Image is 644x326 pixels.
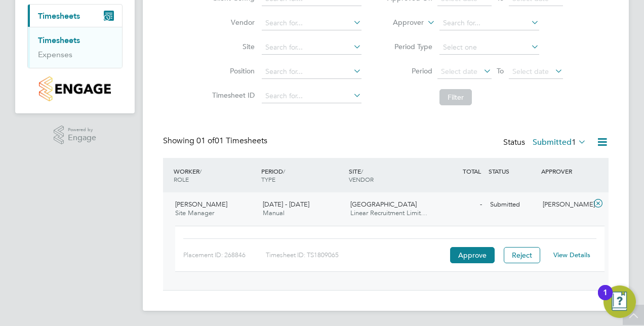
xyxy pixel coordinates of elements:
img: countryside-properties-logo-retina.png [39,76,110,101]
div: STATUS [486,162,539,180]
div: Placement ID: 268846 [183,247,266,263]
div: Status [503,136,588,150]
input: Search for... [439,16,539,30]
span: To [494,64,507,77]
span: 1 [572,137,576,147]
button: Open Resource Center, 1 new notification [603,286,636,318]
span: / [199,167,202,175]
div: - [433,196,486,213]
span: [DATE] - [DATE] [263,200,309,209]
button: Approve [450,247,495,263]
label: Site [209,42,255,51]
input: Search for... [262,89,361,103]
span: Timesheets [38,11,80,21]
a: Go to home page [27,76,123,101]
label: Timesheet ID [209,91,255,100]
div: 1 [603,293,608,306]
div: Showing [163,136,269,146]
span: VENDOR [349,175,374,183]
input: Select one [439,40,539,55]
span: 01 Timesheets [196,136,267,146]
span: TYPE [261,175,275,183]
input: Search for... [262,65,361,79]
label: Period Type [387,42,432,51]
span: [PERSON_NAME] [175,200,227,209]
span: / [361,167,363,175]
a: Expenses [38,50,72,59]
div: Timesheet ID: TS1809065 [266,247,448,263]
label: Submitted [533,137,586,147]
span: / [283,167,285,175]
span: Linear Recruitment Limit… [350,209,427,217]
input: Search for... [262,16,361,30]
span: TOTAL [463,167,481,175]
span: [GEOGRAPHIC_DATA] [350,200,417,209]
div: Submitted [486,196,539,213]
span: Select date [441,67,477,76]
span: Engage [68,134,96,142]
label: Approver [378,18,424,28]
span: Site Manager [175,209,214,217]
div: WORKER [171,162,259,188]
div: Timesheets [28,27,122,68]
div: SITE [346,162,434,188]
label: Period [387,66,432,75]
span: 01 of [196,136,215,146]
button: Filter [439,89,472,105]
a: Powered byEngage [54,126,97,145]
span: Manual [263,209,285,217]
label: Position [209,66,255,75]
label: Vendor [209,18,255,27]
div: PERIOD [259,162,346,188]
button: Timesheets [28,5,122,27]
a: View Details [553,251,590,259]
div: APPROVER [539,162,591,180]
span: ROLE [174,175,189,183]
div: [PERSON_NAME] [539,196,591,213]
button: Reject [504,247,540,263]
span: Powered by [68,126,96,134]
a: Timesheets [38,35,80,45]
span: Select date [512,67,549,76]
input: Search for... [262,40,361,55]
